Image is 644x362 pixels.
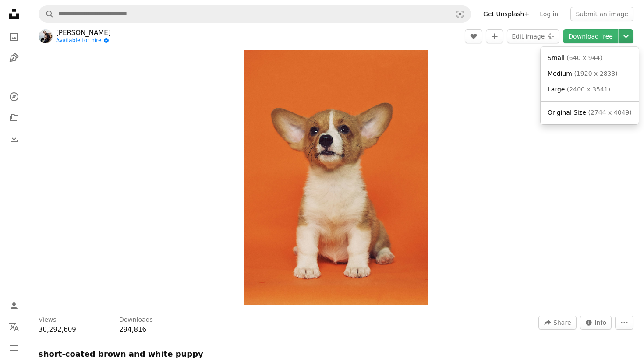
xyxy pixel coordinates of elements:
span: Small [548,54,565,61]
button: Choose download size [619,29,633,43]
div: Choose download size [541,47,639,124]
span: Large [548,86,565,93]
span: ( 2400 x 3541 ) [567,86,610,93]
span: ( 1920 x 2833 ) [574,70,617,77]
span: Original Size [548,109,586,116]
span: ( 2744 x 4049 ) [588,109,631,116]
span: ( 640 x 944 ) [566,54,602,61]
span: Medium [548,70,572,77]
